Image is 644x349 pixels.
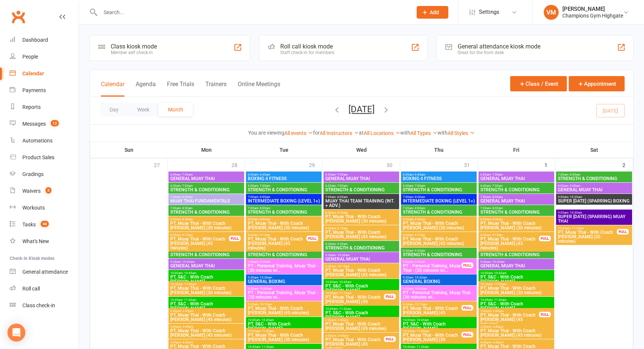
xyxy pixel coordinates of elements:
[325,295,384,308] span: PT, Muay Thai - With Coach [PERSON_NAME] (45 minutes)
[51,120,59,126] span: 12
[10,264,79,280] a: General attendance kiosk mode
[480,271,553,275] span: 10:00am
[325,311,398,320] span: PT, S&C - With Coach [PERSON_NAME]
[325,227,398,230] span: 8:30am
[325,242,398,246] span: 8:30am
[402,249,475,252] span: 8:30am
[258,218,270,221] span: - 8:30am
[622,158,633,171] div: 2
[336,195,348,199] span: - 8:00am
[111,50,157,55] div: Member self check-in
[247,237,307,250] span: PT, Muay Thai - With Coach [PERSON_NAME] (45 minutes)
[336,254,350,257] span: - 10:30am
[568,211,582,214] span: - 10:30am
[181,207,193,210] span: - 8:00am
[402,218,475,221] span: 8:00am
[10,132,79,149] a: Automations
[480,309,539,313] span: 2:00pm
[280,43,334,50] div: Roll call kiosk mode
[22,205,45,211] div: Workouts
[402,237,475,246] span: PT, Muay Thai - With Coach [PERSON_NAME] (45 minutes)
[480,283,553,286] span: 10:30am
[510,76,567,91] button: Class / Event
[338,307,351,311] span: - 11:30am
[229,236,241,241] div: FULL
[384,294,396,299] div: FULL
[309,158,322,171] div: 29
[402,290,475,299] span: PT - Personal Training, Muay Thai - (30 minutes wi...
[568,173,580,176] span: - 8:00am
[170,184,243,188] span: 6:00am
[247,303,320,306] span: 9:30am
[438,130,448,136] strong: with
[325,280,398,284] span: 10:00am
[22,104,41,110] div: Reports
[402,276,475,279] span: 9:30am
[558,227,617,230] span: 10:45am
[458,43,540,50] div: General attendance kiosk mode
[402,195,475,199] span: 7:00am
[10,32,79,48] a: Dashboard
[336,334,348,337] span: - 3:45pm
[413,184,425,188] span: - 7:00am
[417,6,448,19] button: Add
[402,221,475,230] span: PT, Muay Thai - With Coach [PERSON_NAME] (30 minutes)
[402,306,462,320] span: PT, Muay Thai - With Coach [PERSON_NAME] (45 minutes)
[415,330,429,333] span: - 11:00am
[402,199,475,203] span: INTERMEDIATE BOXING (LEVEL 1+)
[402,303,462,306] span: 9:30am
[480,302,553,311] span: PT, S&C - With Coach [PERSON_NAME]
[170,218,243,221] span: 8:00am
[386,158,400,171] div: 30
[168,142,245,158] th: Mon
[400,130,410,136] strong: with
[170,328,243,337] span: PT, Muay Thai - With Coach [PERSON_NAME] (45 minutes)
[325,318,398,322] span: 2:00pm
[247,252,320,257] span: STRENGTH & CONDITIONING
[284,130,313,136] a: All events
[22,54,38,60] div: People
[247,330,320,333] span: 10:30am
[464,158,477,171] div: 31
[325,195,398,199] span: 7:00am
[154,158,167,171] div: 27
[413,249,425,252] span: - 9:30am
[544,158,555,171] div: 1
[480,221,553,230] span: PT, Muay Thai - With Coach [PERSON_NAME] (30 minutes)
[570,227,584,230] span: - 11:15am
[100,103,128,116] button: Day
[111,43,157,50] div: Class kiosk mode
[402,333,462,346] span: PT, Muay Thai - With Coach [PERSON_NAME] (30 minutes)
[491,207,503,210] span: - 8:00am
[183,298,196,302] span: - 11:30am
[170,283,243,286] span: 10:30am
[247,264,320,273] span: PT - Personal Training, Muay Thai - (30 minutes wi...
[325,176,398,181] span: GENERAL MUAY THAI
[413,233,425,237] span: - 9:15am
[558,195,631,199] span: 9:00am
[170,302,243,311] span: PT, S&C - With Coach [PERSON_NAME]
[22,138,53,144] div: Automations
[458,50,540,55] div: Great for the front desk
[247,276,320,279] span: 9:30am
[359,130,364,136] strong: at
[41,221,49,227] span: 48
[480,237,539,250] span: PT, Muay Thai - With Coach [PERSON_NAME] (45 minutes)
[402,233,475,237] span: 8:30am
[480,195,553,199] span: 7:00am
[181,195,193,199] span: - 8:00am
[170,221,243,230] span: PT, Muay Thai - With Coach [PERSON_NAME] (30 minutes)
[413,276,427,279] span: - 10:30am
[558,214,631,223] span: SUPER [DATE] (SPARRING) MUAY THAI
[402,252,475,257] span: STRENGTH & CONDITIONING
[10,82,79,99] a: Payments
[480,176,553,181] span: GENERAL MUAY THAI
[22,70,44,76] div: Calendar
[325,268,398,277] span: PT, Muay Thai - With Coach [PERSON_NAME] (45 minutes)
[480,218,553,221] span: 8:00am
[325,265,398,268] span: 9:30am
[170,313,243,322] span: PT, Muay Thai - With Coach [PERSON_NAME] (45 minutes)
[402,264,462,273] span: PT - Personal Training, Muay Thai - (30 minutes wi...
[336,318,348,322] span: - 2:45pm
[569,76,625,91] button: Appointment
